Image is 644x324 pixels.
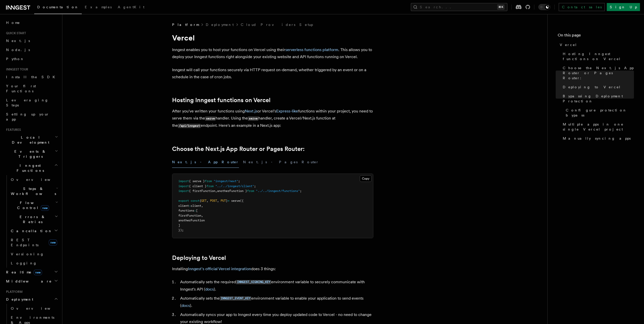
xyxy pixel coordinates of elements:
a: Your first Functions [4,82,59,96]
span: ({ [240,199,244,202]
span: } [226,199,228,202]
span: Leveraging Steps [6,98,49,107]
span: new [34,270,42,275]
span: Inngest Functions [4,163,54,173]
a: Overview [9,175,59,184]
a: Documentation [34,2,82,14]
a: Deployment [206,22,234,27]
span: , [215,189,217,193]
span: Documentation [37,5,79,9]
span: ; [300,189,302,193]
span: functions [178,209,194,212]
span: Overview [11,178,63,182]
span: Hosting Inngest functions on Vercel [563,51,634,61]
a: Express-like [276,109,298,113]
a: docs [181,303,190,308]
a: Configure protection bypass [564,106,634,120]
p: Inngest enables you to host your functions on Vercel using their . This allows you to deploy your... [172,46,373,60]
button: Next.js - Pages Router [243,156,319,168]
a: AgentKit [115,2,147,14]
button: Realtimenew [4,268,59,277]
span: const [191,199,199,202]
a: INNGEST_SIGNING_KEY [236,279,271,284]
span: new [41,205,49,211]
span: , [201,204,203,208]
a: Hosting Inngest functions on Vercel [561,49,634,63]
a: docs [205,287,214,292]
button: Search...⌘K [411,3,507,11]
span: }); [178,228,184,232]
h1: Vercel [172,33,373,42]
span: Logging [11,261,37,265]
span: Home [6,20,20,25]
span: ; [238,179,240,183]
span: Choose the Next.js App Router or Pages Router: [563,65,634,80]
span: Your first Functions [6,84,36,93]
code: serve [205,116,216,121]
span: Next.js [6,39,30,43]
span: from [207,184,214,188]
a: Manually syncing apps [561,134,634,143]
a: Hosting Inngest functions on Vercel [172,97,270,104]
kbd: ⌘K [497,5,504,10]
span: Install the SDK [6,75,58,79]
a: REST Endpointsnew [9,235,59,250]
span: "../../inngest/client" [215,184,254,188]
span: Node.js [6,48,30,52]
button: Middleware [4,277,59,286]
span: Realtime [4,270,42,275]
span: POST [210,199,217,202]
span: { client } [189,184,207,188]
span: Manually syncing apps [563,136,631,141]
span: GET [201,199,207,202]
a: Logging [9,259,59,268]
span: ; [254,184,256,188]
span: Middleware [4,279,52,284]
a: Setting up your app [4,110,59,124]
span: Deploying to Vercel [563,85,621,90]
span: [ [196,209,198,212]
span: serve [231,199,240,202]
span: Bypassing Deployment Protection [563,94,634,104]
span: export [178,199,189,202]
a: Choose the Next.js App Router or Pages Router: [172,145,305,152]
button: Next.js - App Router [172,156,239,168]
a: Next.js [4,36,59,45]
span: Platform [4,290,23,294]
a: serverless functions platform [285,47,338,52]
span: Local Development [4,135,55,145]
button: Deployment [4,295,59,304]
span: Inngest tour [4,67,28,71]
span: REST Endpoints [11,238,38,247]
a: Bypassing Deployment Protection [561,92,634,106]
a: Cloud Providers Setup [241,22,313,27]
span: Multiple apps in one single Vercel project [563,122,634,132]
p: After you've written your functions using or Vercel's functions within your project, you need to ... [172,108,373,129]
code: INNGEST_EVENT_KEY [220,296,251,301]
span: { serve } [189,179,205,183]
span: Platform [172,22,199,27]
a: Examples [82,2,115,14]
h4: On this page [558,32,634,40]
a: Inngest's official Vercel integration [188,266,251,271]
span: "inngest/next" [214,179,238,183]
span: from [247,189,254,193]
button: Local Development [4,133,59,147]
span: anotherFunction [178,219,205,222]
span: , [201,214,203,217]
span: AgentKit [118,5,144,9]
a: Next.js [245,109,257,113]
span: client [178,204,189,208]
a: Deploying to Vercel [561,83,634,92]
span: , [217,199,219,202]
span: ] [178,224,180,227]
code: serve [248,116,258,121]
span: Features [4,128,21,132]
span: { firstFunction [189,189,215,193]
code: INNGEST_SIGNING_KEY [236,280,271,284]
button: Errors & Retries [9,212,59,226]
a: Choose the Next.js App Router or Pages Router: [561,63,634,83]
a: Deploying to Vercel [172,254,226,261]
span: Vercel [560,42,577,47]
a: Vercel [558,40,634,49]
